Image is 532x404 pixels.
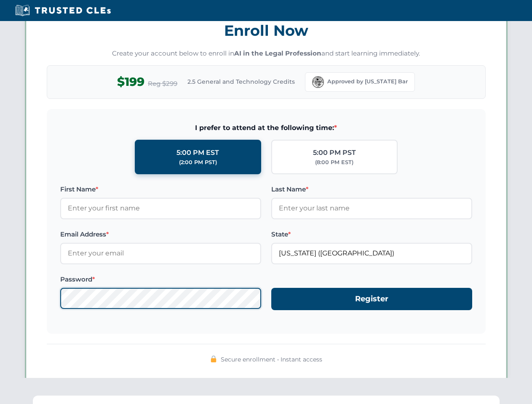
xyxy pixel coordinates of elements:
[271,229,472,239] label: State
[210,356,217,362] img: 🔒
[315,158,353,167] div: (8:00 PM EST)
[271,184,472,194] label: Last Name
[179,158,217,167] div: (2:00 PM PST)
[60,184,261,194] label: First Name
[271,243,472,264] input: Florida (FL)
[13,4,113,17] img: Trusted CLEs
[327,77,408,86] span: Approved by [US_STATE] Bar
[271,198,472,219] input: Enter your last name
[313,147,356,158] div: 5:00 PM PST
[60,243,261,264] input: Enter your email
[148,79,177,89] span: Reg $299
[60,274,261,284] label: Password
[187,77,295,86] span: 2.5 General and Technology Credits
[60,122,472,133] span: I prefer to attend at the following time:
[117,72,144,91] span: $199
[271,288,472,310] button: Register
[60,198,261,219] input: Enter your first name
[312,76,324,88] img: Florida Bar
[221,355,322,364] span: Secure enrollment • Instant access
[176,147,219,158] div: 5:00 PM EST
[60,229,261,239] label: Email Address
[234,49,321,57] strong: AI in the Legal Profession
[47,49,486,58] p: Create your account below to enroll in and start learning immediately.
[47,17,486,44] h3: Enroll Now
